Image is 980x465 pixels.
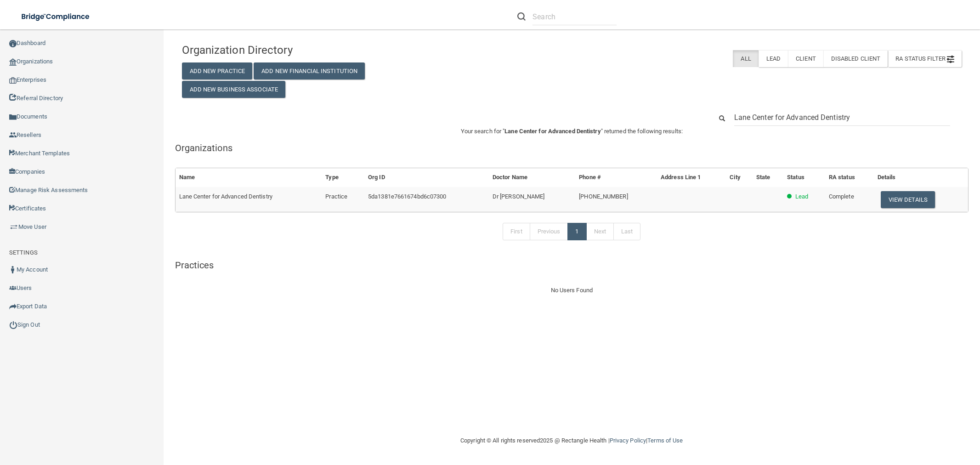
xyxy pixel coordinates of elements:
img: icon-filter@2x.21656d0b.png [947,56,954,63]
label: SETTINGS [9,247,38,258]
span: Lane Center for Advanced Dentistry [179,193,272,200]
label: Lead [759,50,788,67]
h5: Organizations [175,143,969,153]
th: RA status [825,168,874,187]
button: Add New Financial Institution [254,62,365,79]
img: ic_dashboard_dark.d01f4a41.png [9,40,17,47]
input: Search [734,109,950,126]
a: First [503,223,530,240]
img: icon-users.e205127d.png [9,284,17,292]
h5: Practices [175,260,969,270]
a: Last [613,223,640,240]
button: Add New Practice [182,62,253,79]
img: bridge_compliance_login_screen.278c3ca4.svg [14,7,98,26]
img: icon-documents.8dae5593.png [9,113,17,121]
img: icon-export.b9366987.png [9,303,17,310]
p: Your search for " " returned the following results: [175,126,969,137]
th: Status [783,168,825,187]
span: Dr [PERSON_NAME] [493,193,545,200]
span: 5da1381e7661674bd6c07300 [368,193,446,200]
label: Disabled Client [823,50,888,67]
div: No Users Found [175,285,969,296]
a: Terms of Use [647,437,683,444]
img: briefcase.64adab9b.png [9,222,18,232]
a: Previous [530,223,568,240]
h4: Organization Directory [182,44,433,56]
a: Next [586,223,614,240]
a: 1 [567,223,586,240]
span: RA Status Filter [895,55,954,62]
th: Details [874,168,968,187]
th: Org ID [364,168,489,187]
th: Address Line 1 [657,168,726,187]
a: Privacy Policy [610,437,646,444]
th: Type [322,168,364,187]
img: ic_user_dark.df1a06c3.png [9,266,17,273]
span: [PHONE_NUMBER] [579,193,628,200]
img: ic-search.3b580494.png [517,12,526,21]
p: Lead [795,191,808,202]
th: State [753,168,784,187]
th: City [726,168,752,187]
span: Lane Center for Advanced Dentistry [504,128,600,135]
button: View Details [881,191,935,208]
label: All [733,50,758,67]
label: Client [788,50,823,67]
div: Copyright © All rights reserved 2025 @ Rectangle Health | | [404,426,739,455]
th: Phone # [575,168,657,187]
input: Search [532,8,617,25]
button: Add New Business Associate [182,81,286,98]
th: Doctor Name [489,168,575,187]
img: ic_reseller.de258add.png [9,131,17,139]
img: enterprise.0d942306.png [9,77,17,84]
img: ic_power_dark.7ecde6b1.png [9,321,17,329]
th: Name [176,168,322,187]
span: Practice [325,193,347,200]
img: organization-icon.f8decf85.png [9,58,17,66]
span: Complete [829,193,854,200]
